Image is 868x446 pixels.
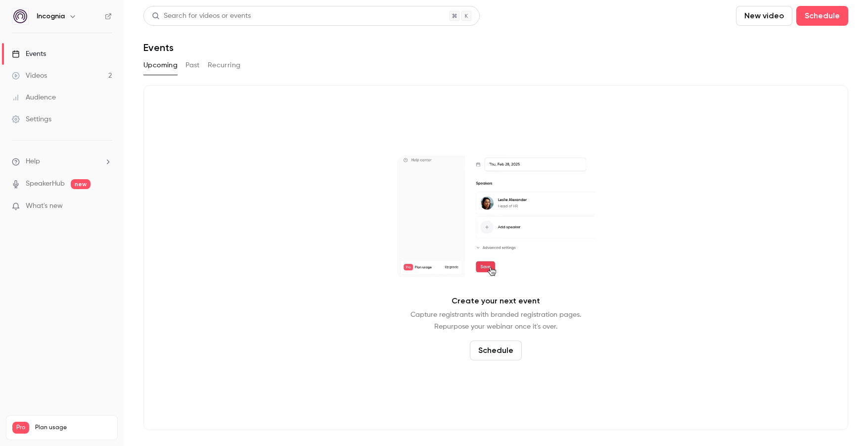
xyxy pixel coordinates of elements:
[452,295,540,307] p: Create your next event
[12,93,56,102] div: Audience
[143,42,174,53] h1: Events
[12,49,46,59] div: Events
[736,6,792,26] button: New video
[71,179,91,189] span: new
[796,6,848,26] button: Schedule
[12,422,29,434] span: Pro
[26,156,40,167] span: Help
[26,201,63,211] span: What's new
[143,57,178,73] button: Upcoming
[411,309,581,333] p: Capture registrants with branded registration pages. Repurpose your webinar once it's over.
[26,179,65,189] a: SpeakerHub
[12,114,51,124] div: Settings
[185,57,200,73] button: Past
[35,424,111,432] span: Plan usage
[208,57,241,73] button: Recurring
[152,11,251,21] div: Search for videos or events
[12,71,47,81] div: Videos
[12,156,112,167] li: help-dropdown-opener
[37,11,65,21] h6: Incognia
[12,8,28,24] img: Incognia
[470,341,522,360] button: Schedule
